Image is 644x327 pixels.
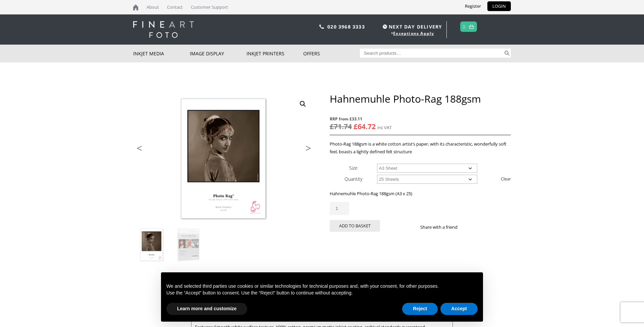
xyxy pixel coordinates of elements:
a: View full-screen image gallery [297,98,309,110]
a: Inkjet Media [133,45,190,62]
button: Accept [440,303,478,315]
bdi: 64.72 [354,122,376,131]
input: Search products… [360,49,503,58]
img: phone.svg [319,24,324,29]
a: 020 3968 3333 [327,23,365,30]
img: basket.svg [469,24,474,29]
button: Reject [402,303,438,315]
p: Use the “Accept” button to consent. Use the “Reject” button to continue without accepting. [166,290,478,296]
span: RRP from £33.11 [330,115,511,123]
a: Image Display [190,45,247,62]
button: Learn more and customize [166,303,247,315]
a: Exceptions Apply [393,31,434,36]
img: time.svg [383,24,387,29]
label: Size [349,165,358,171]
label: Quantity [344,176,362,182]
img: Hahnemuhle Photo-Rag 188gsm [133,93,314,226]
span: £ [354,122,358,131]
img: Hahnemuhle Photo-Rag 188gsm - Image 2 [170,227,207,263]
p: Hahnemuhle Photo-Rag 188gsm (A3 x 25) [330,190,511,198]
p: Share with a friend [420,223,466,231]
a: Inkjet Printers [247,45,303,62]
p: We and selected third parties use cookies or similar technologies for technical purposes and, wit... [166,283,478,290]
img: twitter sharing button [474,224,479,230]
p: Photo-Rag 188gsm is a white cotton artist’s paper, with its characteristic, wonderfully soft feel... [330,140,511,156]
bdi: 71.74 [330,122,352,131]
div: Notice [156,267,488,327]
button: Search [503,49,511,58]
button: Add to basket [330,220,380,232]
a: LOGIN [487,1,511,11]
img: Hahnemuhle Photo-Rag 188gsm [133,227,170,263]
a: Register [460,1,486,11]
img: facebook sharing button [466,224,471,230]
span: £ [330,122,334,131]
a: Offers [303,45,360,62]
img: email sharing button [482,224,487,230]
a: 0 [463,22,466,32]
h1: Hahnemuhle Photo-Rag 188gsm [330,93,511,105]
input: Product quantity [330,202,349,215]
a: Clear options [501,173,511,184]
img: logo-white.svg [133,21,194,38]
span: NEXT DAY DELIVERY [381,23,442,31]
